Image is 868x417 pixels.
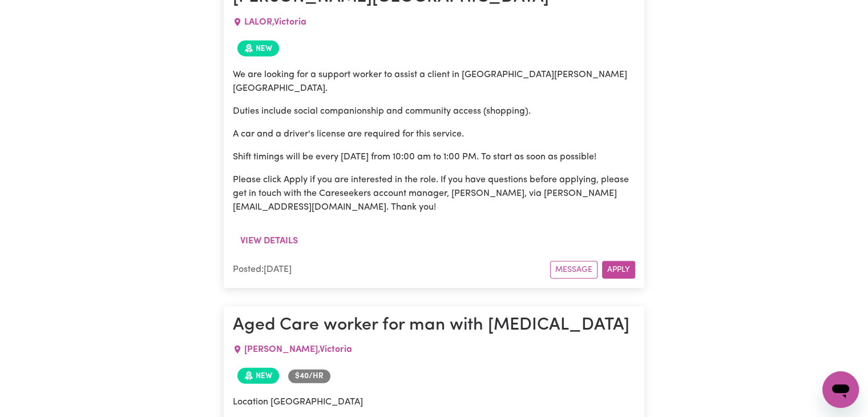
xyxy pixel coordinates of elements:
button: Message [550,261,597,279]
div: Posted: [DATE] [233,263,550,276]
span: [PERSON_NAME] , Victoria [244,345,352,354]
h1: Aged Care worker for man with [MEDICAL_DATA] [233,315,635,336]
button: View details [233,230,305,252]
span: Job posted within the last 30 days [237,41,279,57]
p: We are looking for a support worker to assist a client in [GEOGRAPHIC_DATA][PERSON_NAME][GEOGRAPH... [233,68,635,95]
p: Shift timings will be every [DATE] from 10:00 am to 1:00 PM. To start as soon as possible! [233,150,635,164]
iframe: Button to launch messaging window [822,371,859,408]
span: Job posted within the last 30 days [237,368,279,384]
span: LALOR , Victoria [244,18,306,27]
p: Location [GEOGRAPHIC_DATA] [233,395,635,409]
button: Apply for this job [602,261,635,279]
span: Job rate per hour [288,370,330,383]
p: Please click Apply if you are interested in the role. If you have questions before applying, plea... [233,173,635,214]
p: Duties include social companionship and community access (shopping). [233,105,635,118]
p: A car and a driver's license are required for this service. [233,127,635,141]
